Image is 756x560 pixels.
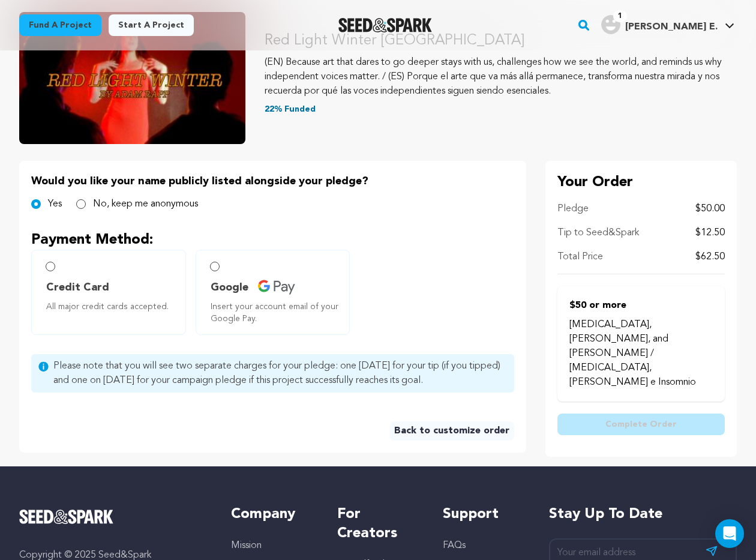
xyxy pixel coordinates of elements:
[258,280,295,295] img: credit card icons
[338,18,433,32] img: Seed&Spark Logo Dark Mode
[443,505,525,524] h5: Support
[557,226,639,240] p: Tip to Seed&Spark
[46,301,176,313] span: All major credit cards accepted.
[601,15,620,34] img: user.png
[599,13,737,34] a: Himmelheber E.'s Profile
[109,14,194,36] a: Start a project
[19,510,113,524] img: Seed&Spark Logo
[46,279,109,296] span: Credit Card
[569,298,713,313] p: $50 or more
[695,202,725,216] p: $50.00
[337,505,419,543] h5: For Creators
[31,173,514,190] p: Would you like your name publicly listed alongside your pledge?
[569,318,713,390] p: [MEDICAL_DATA], [PERSON_NAME], and [PERSON_NAME] / [MEDICAL_DATA], [PERSON_NAME] e Insomnio
[93,197,198,211] label: No, keep me anonymous
[605,418,677,430] span: Complete Order
[695,250,725,264] p: $62.50
[19,14,101,36] a: Fund a project
[557,202,589,216] p: Pledge
[715,519,744,548] div: Open Intercom Messenger
[625,22,718,32] span: [PERSON_NAME] E.
[443,541,466,550] a: FAQs
[231,505,313,524] h5: Company
[601,15,718,34] div: Himmelheber E.'s Profile
[265,55,737,98] p: (EN) Because art that dares to go deeper stays with us, challenges how we see the world, and remi...
[557,414,725,435] button: Complete Order
[557,250,603,264] p: Total Price
[19,12,245,144] img: Red Light Winter Los Angeles image
[211,279,248,296] span: Google
[53,359,507,388] span: Please note that you will see two separate charges for your pledge: one [DATE] for your tip (if y...
[31,230,514,250] p: Payment Method:
[599,13,737,38] span: Himmelheber E.'s Profile
[211,301,340,325] span: Insert your account email of your Google Pay.
[613,10,627,22] span: 1
[19,510,207,524] a: Seed&Spark Homepage
[265,103,737,115] p: 22% Funded
[557,173,725,192] p: Your Order
[231,541,262,550] a: Mission
[389,421,514,441] a: Back to customize order
[549,505,737,524] h5: Stay up to date
[695,226,725,240] p: $12.50
[338,18,433,32] a: Seed&Spark Homepage
[48,197,62,211] label: Yes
